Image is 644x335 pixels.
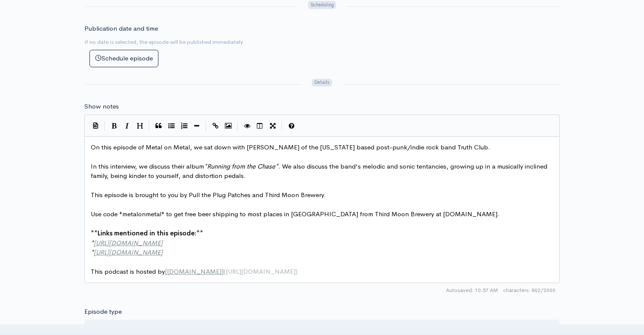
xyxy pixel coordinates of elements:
button: Create Link [209,120,222,132]
span: Autosaved: 10:57 AM [446,286,498,294]
button: Bold [108,120,121,132]
button: Insert Horizontal Line [190,120,203,132]
span: Details [312,79,332,87]
button: Insert Show Notes Template [89,119,102,132]
i: | [237,121,238,131]
span: Use code "metalonmetal" to get free beer shipping to most places in [GEOGRAPHIC_DATA] from Third ... [91,210,500,218]
i: | [206,121,207,131]
span: ( [224,267,226,275]
span: [URL][DOMAIN_NAME] [94,248,163,256]
div: Full (Complete content that stands by itself) [90,324,546,333]
span: [URL][DOMAIN_NAME] [94,239,163,247]
button: Quote [152,120,165,132]
small: If no date is selected, the episode will be published immediately. [84,38,244,46]
button: Generic List [165,120,178,132]
label: Show notes [84,102,119,112]
span: [URL][DOMAIN_NAME] [226,267,296,275]
span: 802/2000 [503,286,555,294]
button: Numbered List [178,120,190,132]
label: Publication date and time [84,24,158,34]
button: Schedule episode [89,50,158,67]
button: Italic [121,120,133,132]
button: Toggle Preview [241,120,253,132]
span: ] [221,267,224,275]
span: In this interview, we discuss their album . We also discuss the band's melodic and sonic tentanci... [91,162,549,180]
button: Toggle Side by Side [253,120,266,132]
span: ) [296,267,298,275]
button: Toggle Fullscreen [266,120,279,132]
span: Links mentioned in this episode: [98,229,196,237]
span: [DOMAIN_NAME] [167,267,221,275]
span: This episode is brought to you by Pull the Plug Patches and Third Moon Brewery. [91,191,326,199]
button: Markdown Guide [285,120,298,132]
i: | [282,121,282,131]
button: Insert Image [222,120,235,132]
span: This podcast is hosted by [91,267,298,275]
button: Heading [133,120,146,132]
span: Running from the Chase [207,162,275,170]
span: Scheduling [308,1,336,9]
label: Episode type [84,307,122,317]
i: | [149,121,149,131]
span: On this episode of Metal on Metal, we sat down with [PERSON_NAME] of the [US_STATE] based post-pu... [91,143,490,151]
span: [ [165,267,167,275]
i: | [104,121,105,131]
